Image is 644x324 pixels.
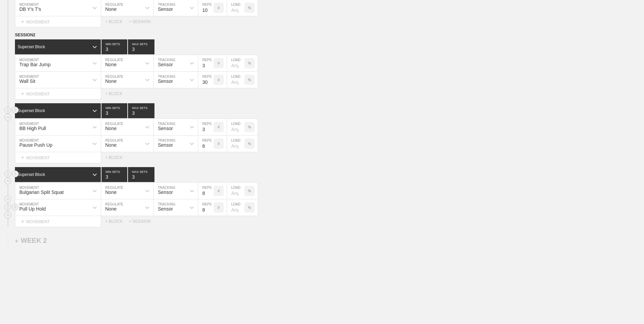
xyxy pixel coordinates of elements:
div: Sensor [158,62,173,67]
p: % [248,189,251,193]
input: Any [227,55,244,71]
div: Sensor [158,190,173,195]
p: # [218,142,220,146]
div: + SESSION [129,19,156,24]
div: Sensor [158,126,173,131]
div: + BLOCK [105,219,129,224]
input: None [128,103,154,118]
span: + [21,218,24,224]
div: + BLOCK [105,91,129,96]
div: DB Y's T's [19,6,41,12]
span: + [21,155,24,160]
p: % [248,61,251,65]
p: % [248,142,251,146]
input: None [128,167,154,182]
div: Sensor [158,142,173,148]
div: None [105,62,116,67]
div: Wall Sit [19,78,35,84]
div: None [105,142,116,148]
p: % [248,6,251,10]
input: Any [227,183,244,199]
div: MOVEMENT [15,152,101,163]
input: Any [227,136,244,152]
p: # [218,206,220,210]
div: Superset Block [18,108,45,113]
div: BB High Pull [19,126,46,131]
span: + [15,238,18,244]
p: # [218,78,220,82]
p: % [248,125,251,129]
input: None [128,39,154,54]
div: None [105,206,116,212]
div: WEEK 2 [15,237,47,245]
div: Pull Up Hold [19,206,46,212]
p: % [248,78,251,82]
div: MOVEMENT [15,16,101,28]
input: Any [227,199,244,216]
div: + SESSION [129,219,156,224]
iframe: Chat Widget [610,291,644,324]
div: Sensor [158,78,173,84]
div: MOVEMENT [15,216,101,227]
p: # [218,61,220,65]
div: None [105,126,116,131]
div: None [105,190,116,195]
p: # [218,6,220,10]
div: Bulgarian Split Squat [19,190,64,195]
span: SESSION 2 [15,33,35,37]
div: + BLOCK [105,155,129,160]
span: + [21,91,24,96]
div: None [105,6,116,12]
div: + BLOCK [105,19,129,24]
div: Sensor [158,206,173,212]
p: # [218,189,220,193]
div: Trap Bar Jump [19,62,51,67]
div: Pause Push Up [19,142,52,148]
div: MOVEMENT [15,88,101,100]
div: None [105,78,116,84]
input: Any [227,72,244,88]
div: Superset Block [18,172,45,177]
input: Any [227,119,244,135]
span: + [21,19,24,24]
div: Superset Block [18,44,45,49]
p: # [218,125,220,129]
p: % [248,206,251,210]
div: Sensor [158,6,173,12]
